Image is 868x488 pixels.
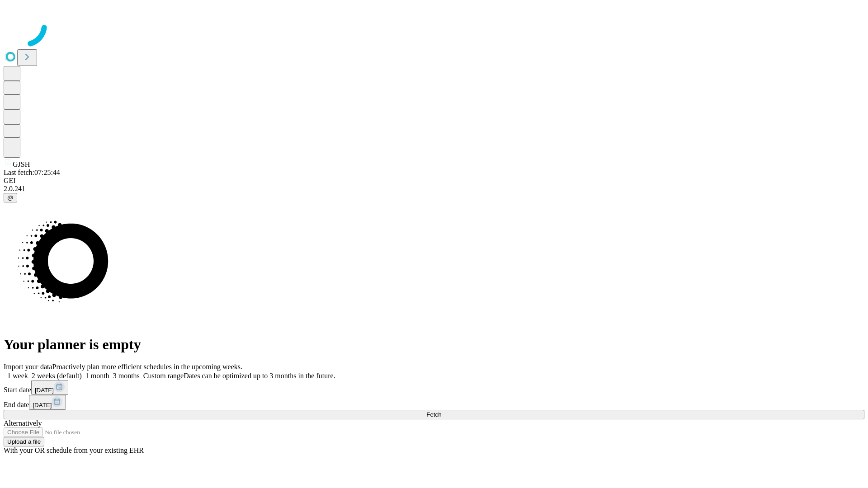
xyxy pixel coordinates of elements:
[184,372,335,380] span: Dates can be optimized up to 3 months in the future.
[426,411,441,418] span: Fetch
[143,372,184,380] span: Custom range
[4,446,144,454] span: With your OR schedule from your existing EHR
[7,372,28,380] span: 1 week
[31,380,68,395] button: [DATE]
[4,336,864,353] h1: Your planner is empty
[33,402,52,408] span: [DATE]
[113,372,140,380] span: 3 months
[4,419,42,427] span: Alternatively
[4,380,864,395] div: Start date
[4,169,60,176] span: Last fetch: 07:25:44
[29,395,66,410] button: [DATE]
[4,437,44,446] button: Upload a file
[13,160,30,168] span: GJSH
[52,363,242,371] span: Proactively plan more efficient schedules in the upcoming weeks.
[4,395,864,410] div: End date
[4,177,864,185] div: GEI
[85,372,109,380] span: 1 month
[4,185,864,193] div: 2.0.241
[32,372,82,380] span: 2 weeks (default)
[4,410,864,419] button: Fetch
[4,363,52,371] span: Import your data
[35,387,54,394] span: [DATE]
[4,193,17,202] button: @
[7,194,14,201] span: @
